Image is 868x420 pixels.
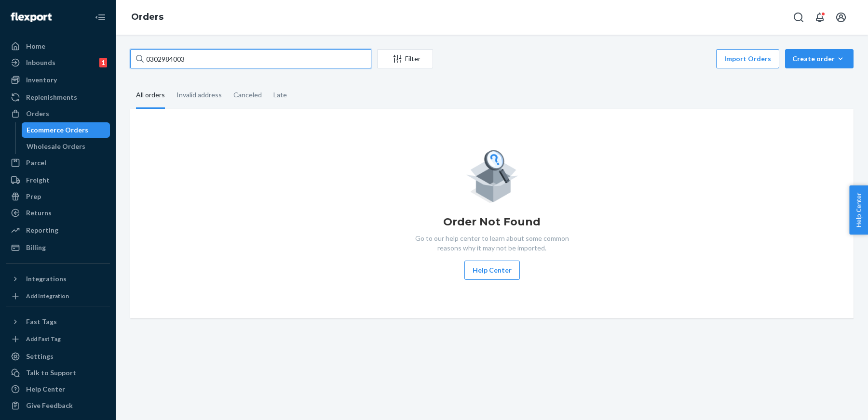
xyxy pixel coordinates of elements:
a: Wholesale Orders [22,139,110,154]
div: Help Center [26,384,65,394]
button: Integrations [6,271,110,287]
div: All orders [136,82,165,109]
button: Help Center [464,261,520,280]
input: Search orders [130,49,371,68]
div: Freight [26,175,50,185]
a: Talk to Support [6,365,110,381]
div: Replenishments [26,92,77,102]
button: Give Feedback [6,398,110,413]
div: Integrations [26,274,67,284]
button: Fast Tags [6,314,110,329]
button: Open notifications [810,8,829,27]
a: Prep [6,189,110,204]
a: Billing [6,240,110,255]
div: Talk to Support [26,368,76,378]
div: 1 [99,58,107,67]
div: Add Fast Tag [26,335,61,343]
a: Orders [131,12,163,22]
div: Create order [792,54,846,64]
div: Prep [26,192,41,201]
button: Filter [377,49,433,68]
a: Replenishments [6,90,110,105]
img: Flexport logo [11,13,52,22]
a: Ecommerce Orders [22,122,110,138]
a: Home [6,39,110,54]
button: Import Orders [716,49,779,68]
a: Reporting [6,223,110,238]
button: Help Center [849,185,868,235]
a: Freight [6,172,110,188]
ol: breadcrumbs [123,3,171,31]
a: Add Integration [6,290,110,302]
div: Ecommerce Orders [27,125,88,135]
div: Orders [26,109,49,118]
div: Parcel [26,158,46,168]
div: Inventory [26,75,57,85]
p: Go to our help center to learn about some common reasons why it may not be imported. [407,234,576,253]
div: Give Feedback [26,401,73,410]
img: Empty list [466,147,518,203]
button: Close Navigation [91,8,110,27]
a: Add Fast Tag [6,333,110,345]
div: Invalid address [176,82,222,107]
div: Settings [26,352,54,361]
div: Fast Tags [26,317,57,327]
div: Inbounds [26,58,55,67]
div: Wholesale Orders [27,142,85,151]
a: Orders [6,106,110,121]
div: Billing [26,243,46,252]
a: Help Center [6,381,110,397]
a: Settings [6,349,110,364]
div: Home [26,41,45,51]
button: Create order [785,49,854,68]
a: Inbounds1 [6,55,110,70]
div: Late [273,82,287,107]
div: Filter [378,54,433,64]
button: Open Search Box [789,8,808,27]
div: Returns [26,208,52,218]
a: Parcel [6,155,110,171]
button: Open account menu [831,8,851,27]
a: Inventory [6,72,110,88]
h1: Order Not Found [443,214,541,230]
div: Canceled [233,82,262,107]
div: Reporting [26,225,58,235]
div: Add Integration [26,292,69,300]
a: Returns [6,205,110,221]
